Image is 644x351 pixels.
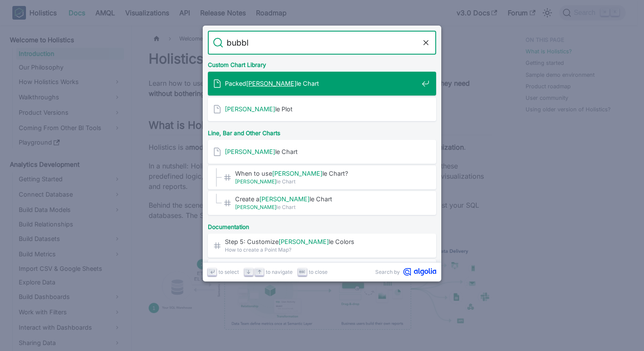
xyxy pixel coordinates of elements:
mark: [PERSON_NAME] [246,80,296,87]
span: Create a le Chart​ [235,195,418,203]
svg: Enter key [209,269,216,275]
mark: [PERSON_NAME] [272,170,322,177]
span: Packed le Chart [225,79,418,87]
mark: [PERSON_NAME] [235,178,276,185]
svg: Arrow down [245,269,252,275]
span: Search by [375,268,400,276]
mark: [PERSON_NAME] [235,204,276,210]
span: When to use le Chart?​ [235,169,418,177]
div: Documentation [206,217,438,234]
div: Custom Chart Library [206,55,438,72]
span: to close [309,268,328,276]
span: le Plot [225,105,418,113]
mark: [PERSON_NAME] [225,105,275,113]
span: le Chart [235,203,418,211]
mark: [PERSON_NAME] [225,148,275,155]
a: When to use[PERSON_NAME]le Chart?​[PERSON_NAME]le Chart [208,165,436,189]
mark: [PERSON_NAME] [259,195,310,203]
a: Create a[PERSON_NAME]le Chart​[PERSON_NAME]le Chart [208,191,436,215]
mark: [PERSON_NAME] [279,238,329,245]
a: Search byAlgolia [375,268,436,276]
a: The[PERSON_NAME]le sizes change based on the values they represent …How to create a Point Map? [208,259,436,283]
span: to navigate [266,268,293,276]
svg: Arrow up [256,269,263,275]
div: Line, Bar and Other Charts [206,123,438,140]
input: Search docs [223,31,421,55]
span: le Chart [235,177,418,186]
span: le Chart [225,148,418,156]
a: [PERSON_NAME]le Chart [208,140,436,164]
a: Packed[PERSON_NAME]le Chart [208,72,436,96]
span: Step 5: Customize le Colors​ [225,238,418,246]
a: Step 5: Customize[PERSON_NAME]le Colors​How to create a Point Map? [208,234,436,258]
svg: Escape key [299,269,305,275]
span: How to create a Point Map? [225,246,418,254]
span: to select [218,268,239,276]
button: Clear the query [421,38,431,48]
svg: Algolia [403,268,436,276]
a: [PERSON_NAME]le Plot [208,97,436,121]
